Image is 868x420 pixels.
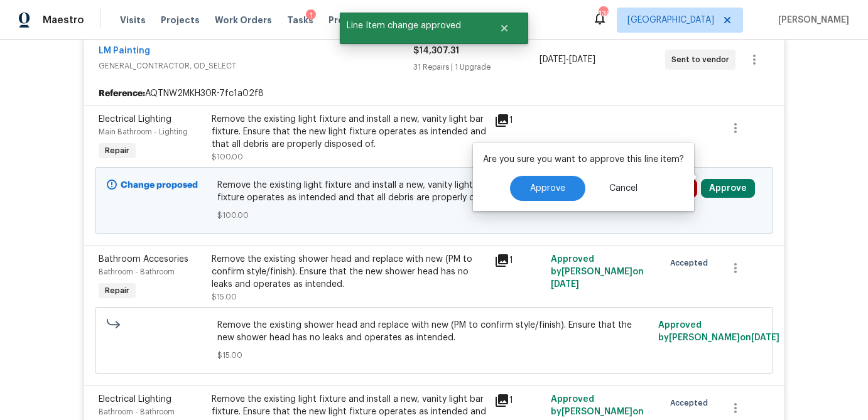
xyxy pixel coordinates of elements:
span: [DATE] [751,333,779,342]
span: Line Item change approved [340,13,484,39]
div: Remove the existing light fixture and install a new, vanity light bar fixture. Ensure that the ne... [212,113,487,151]
span: $15.00 [212,293,237,301]
span: Remove the existing shower head and replace with new (PM to confirm style/finish). Ensure that th... [217,319,651,344]
span: Bathroom - Bathroom [99,408,175,416]
span: Repair [100,144,134,157]
span: GENERAL_CONTRACTOR, OD_SELECT [99,60,413,72]
div: 1 [494,113,543,128]
div: AQTNW2MKH30R-7fc1a02f8 [84,82,784,105]
span: $15.00 [217,349,651,362]
span: Work Orders [215,14,272,26]
span: - [540,53,595,66]
button: Cancel [589,176,658,201]
span: [DATE] [540,55,566,64]
button: Approve [510,176,585,201]
span: [DATE] [569,55,595,64]
span: Remove the existing light fixture and install a new, vanity light bar fixture. Ensure that the ne... [217,179,651,204]
span: [DATE] [551,280,579,289]
span: Main Bathroom - Lighting [99,128,188,136]
span: Accepted [670,397,713,409]
span: Electrical Lighting [99,115,171,124]
span: Approved by [PERSON_NAME] on [551,255,644,289]
span: Sent to vendor [671,53,734,66]
span: Properties [328,14,377,26]
div: 1 [306,9,316,22]
div: Remove the existing shower head and replace with new (PM to confirm style/finish). Ensure that th... [212,253,487,291]
span: [PERSON_NAME] [773,14,849,26]
div: 130 [599,8,607,20]
span: $14,307.31 [413,46,459,55]
span: $100.00 [217,209,651,222]
button: Close [484,16,525,41]
span: Bathroom Accesories [99,255,188,264]
div: 31 Repairs | 1 Upgrade [413,61,539,73]
span: Accepted [670,257,713,269]
span: Projects [161,14,200,26]
div: 1 [494,393,543,408]
span: Tasks [287,16,313,24]
span: Repair [100,284,134,297]
button: Approve [701,179,755,198]
div: 1 [494,253,543,268]
span: Maestro [43,14,84,26]
p: Are you sure you want to approve this line item? [483,153,684,166]
span: Cancel [609,184,637,193]
span: Electrical Lighting [99,395,171,404]
span: Approved by [PERSON_NAME] on [658,321,779,342]
span: Visits [120,14,146,26]
b: Change proposed [121,181,198,190]
b: Reference: [99,87,145,100]
span: Bathroom - Bathroom [99,268,175,276]
span: [GEOGRAPHIC_DATA] [627,14,714,26]
a: LM Painting [99,46,150,55]
span: $100.00 [212,153,243,161]
span: Approve [530,184,565,193]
